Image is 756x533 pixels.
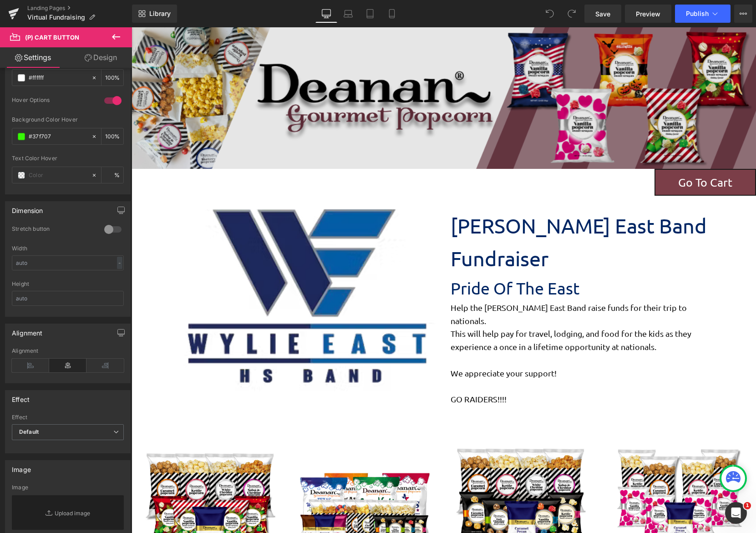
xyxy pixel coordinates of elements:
[12,117,124,123] div: Background Color Hover
[625,5,671,23] a: Preview
[319,340,578,353] p: We appreciate your support!
[359,5,381,23] a: Tablet
[117,257,122,269] div: -
[166,414,302,519] img: Virtual Nan's Party Pack
[25,34,79,41] span: (P) Cart Button
[101,70,123,86] div: %
[68,47,134,68] a: Design
[315,5,337,23] a: Desktop
[322,414,458,527] img: Virtual Signature Gift Box
[319,274,578,300] p: Help the [PERSON_NAME] East Band raise funds for their trip to nationals.
[12,391,30,403] div: Effect
[595,9,610,19] span: Save
[744,502,751,509] span: 1
[29,132,87,142] input: Color
[319,182,578,248] p: [PERSON_NAME] East Band Fundraiser
[12,96,95,106] div: Hover Options
[101,128,123,144] div: %
[478,414,614,519] img: Virtual Sweetheart Gift Box
[734,5,752,23] button: More
[27,5,132,12] a: Landing Pages
[27,14,85,21] span: Virtual Fundraising
[10,414,146,532] img: Virtual Holiday Gift Box
[725,502,747,524] iframe: Intercom live chat
[478,414,614,526] a: Virtual Sweetheart Gift Box
[547,148,601,162] span: Go To Cart
[12,281,124,287] div: Height
[132,5,177,23] a: New Library
[19,428,39,435] b: Default
[29,73,87,83] input: Color
[12,484,124,491] div: Image
[563,5,581,23] button: Redo
[166,414,302,526] a: Virtual Nan's Party Pack
[12,291,124,306] input: auto
[12,225,95,235] div: Stretch button
[675,5,731,23] button: Publish
[12,255,124,270] input: auto
[541,5,559,23] button: Undo
[12,414,124,421] div: Effect
[101,167,123,183] div: %
[12,348,124,354] div: Alignment
[149,10,171,18] span: Library
[523,142,624,168] a: Go To Cart
[12,155,124,162] div: Text Color Hover
[12,202,43,214] div: Dimension
[636,9,660,19] span: Preview
[381,5,403,23] a: Mobile
[12,324,43,337] div: Alignment
[337,5,359,23] a: Laptop
[12,461,31,473] div: Image
[319,300,578,326] p: This will help pay for travel, lodging, and food for the kids as they experience a once in a life...
[12,245,124,252] div: Width
[29,170,87,180] input: Color
[319,248,578,274] p: Pride Of The East
[319,353,578,379] p: GO RAIDERS!!!!
[686,10,709,17] span: Publish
